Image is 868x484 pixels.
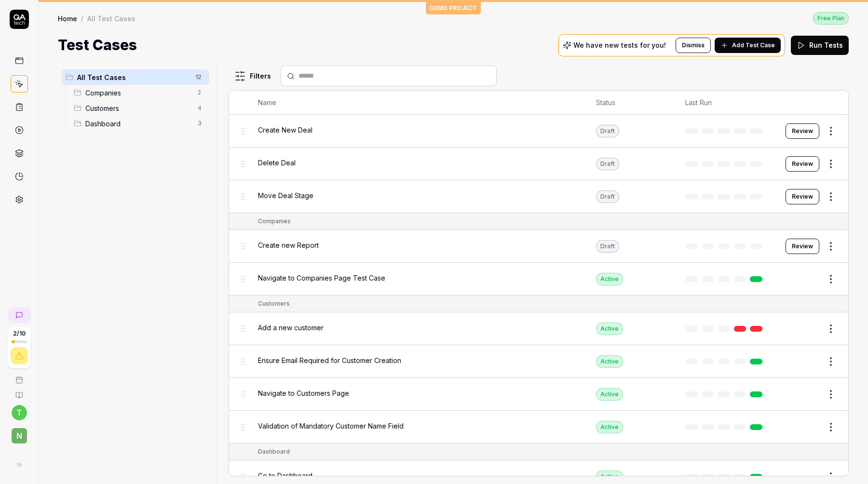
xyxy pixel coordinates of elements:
[229,312,848,345] tr: Add a new customerActive
[258,421,404,431] span: Validation of Mandatory Customer Name Field
[786,239,819,254] button: Review
[596,125,619,137] div: Draft
[258,299,290,308] div: Customers
[732,41,775,50] span: Add Test Case
[258,471,312,481] span: Go to Dashboard
[4,384,34,399] a: Documentation
[573,42,666,49] p: We have new tests for you!
[258,447,290,456] div: Dashboard
[58,34,137,56] h1: Test Cases
[8,308,31,323] a: New conversation
[258,190,313,201] span: Move Deal Stage
[81,13,83,23] div: /
[715,38,781,53] button: Add Test Case
[596,158,619,170] div: Draft
[229,411,848,444] tr: Validation of Mandatory Customer Name FieldActive
[258,158,296,168] span: Delete Deal
[676,38,711,53] button: Dismiss
[85,119,192,129] span: Dashboard
[12,428,27,444] span: N
[58,13,77,23] a: Home
[12,405,27,420] button: t
[229,115,848,148] tr: Create New DealDraftReview
[70,100,209,116] div: Drag to reorderCustomers4
[229,230,848,263] tr: Create new ReportDraftReview
[596,273,623,285] div: Active
[194,102,205,114] span: 4
[194,118,205,129] span: 3
[258,388,349,398] span: Navigate to Customers Page
[229,345,848,378] tr: Ensure Email Required for Customer CreationActive
[791,36,849,55] button: Run Tests
[229,67,277,86] button: Filters
[85,103,192,113] span: Customers
[596,471,623,483] div: Active
[786,189,819,204] button: Review
[258,323,324,333] span: Add a new customer
[596,355,623,368] div: Active
[229,263,848,296] tr: Navigate to Companies Page Test CaseActive
[194,87,205,98] span: 2
[4,368,34,384] a: Book a call with us
[258,217,291,226] div: Companies
[229,180,848,213] tr: Move Deal StageDraftReview
[77,72,190,82] span: All Test Cases
[786,156,819,172] button: Review
[813,12,849,25] div: Free Plan
[87,13,136,23] div: All Test Cases
[258,240,319,250] span: Create new Report
[258,273,385,283] span: Navigate to Companies Page Test Case
[596,190,619,203] div: Draft
[85,88,192,98] span: Companies
[676,91,776,115] th: Last Run
[813,12,849,25] button: Free Plan
[258,125,312,135] span: Create New Deal
[596,421,623,433] div: Active
[229,378,848,411] tr: Navigate to Customers PageActive
[596,323,623,335] div: Active
[596,240,619,253] div: Draft
[586,91,676,115] th: Status
[4,420,34,445] button: N
[258,355,401,365] span: Ensure Email Required for Customer Creation
[229,148,848,180] tr: Delete DealDraftReview
[191,71,205,83] span: 12
[70,116,209,131] div: Drag to reorderDashboard3
[70,85,209,100] div: Drag to reorderCompanies2
[786,123,819,139] button: Review
[596,388,623,401] div: Active
[248,91,586,115] th: Name
[13,331,26,336] span: 2 / 10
